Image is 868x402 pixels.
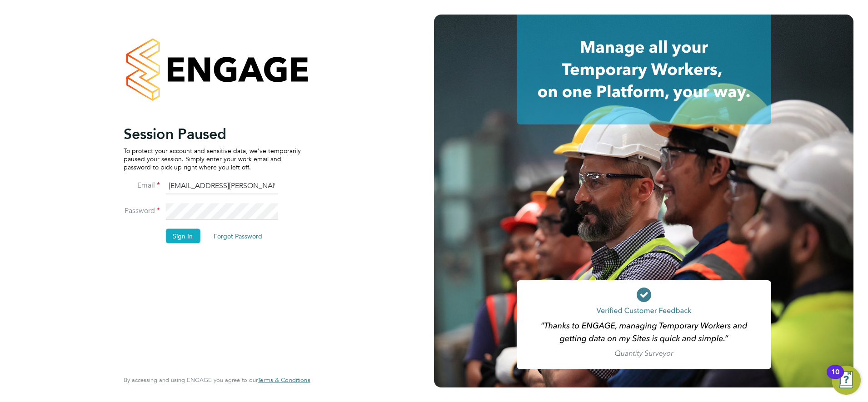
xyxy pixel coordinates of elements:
a: Terms & Conditions [258,377,310,384]
button: Open Resource Center, 10 new notifications [832,366,861,395]
input: Enter your work email... [165,178,278,194]
h2: Session Paused [124,124,301,143]
label: Email [124,180,160,190]
button: Sign In [165,228,200,243]
button: Forgot Password [206,228,269,243]
label: Password [124,206,160,215]
span: By accessing and using ENGAGE you agree to our [124,376,310,384]
div: 10 [831,372,839,384]
p: To protect your account and sensitive data, we've temporarily paused your session. Simply enter y... [124,146,301,171]
span: Terms & Conditions [258,376,310,384]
